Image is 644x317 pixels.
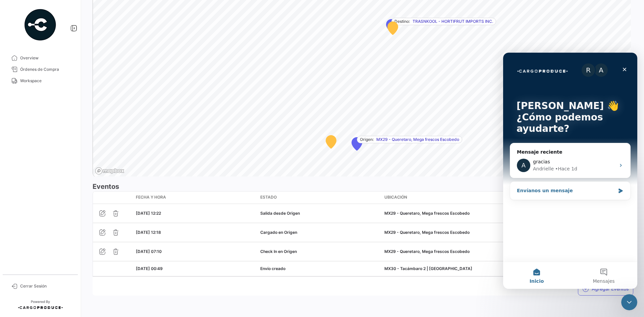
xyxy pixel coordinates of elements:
[621,294,637,310] iframe: Intercom live chat
[95,167,124,175] a: Mapbox logo
[384,266,503,272] div: MX30 - Tacámbaro 2 | [GEOGRAPHIC_DATA]
[386,19,397,33] div: Map marker
[136,211,161,216] span: [DATE] 12:22
[258,192,382,204] datatable-header-cell: Estado
[384,194,407,200] span: Ubicación
[5,64,75,75] a: Órdenes de Compra
[93,182,633,191] h3: Eventos
[326,135,336,149] div: Map marker
[5,75,75,87] a: Workspace
[413,18,493,24] span: TRASNKOOL - HORTIFRUT IMPORTS INC.
[5,52,75,64] a: Overview
[23,8,57,42] img: powered-by.png
[260,229,379,235] div: Cargado en Origen
[20,55,72,61] span: Overview
[384,210,503,216] div: MX29 - Queretaro, Mega frescos Escobedo
[20,283,72,289] span: Cerrar Sesión
[20,66,72,72] span: Órdenes de Compra
[260,249,379,255] div: Check In en Origen
[382,192,506,204] datatable-header-cell: Ubicación
[376,137,459,143] span: MX29 - Queretaro, Mega frescos Escobedo
[360,137,374,143] span: Origen:
[136,230,161,235] span: [DATE] 12:18
[136,194,166,200] span: Fecha y Hora
[352,137,362,151] div: Map marker
[387,21,398,35] div: Map marker
[578,282,633,296] button: Agregar Eventos
[503,53,637,289] iframe: Intercom live chat
[136,249,162,254] span: [DATE] 07:10
[260,210,379,216] div: Salida desde Origen
[260,266,379,272] div: Envío creado
[394,18,410,24] span: Destino:
[384,229,503,235] div: MX29 - Queretaro, Mega frescos Escobedo
[384,249,503,255] div: MX29 - Queretaro, Mega frescos Escobedo
[20,78,72,84] span: Workspace
[260,194,277,200] span: Estado
[133,192,258,204] datatable-header-cell: Fecha y Hora
[136,266,163,271] span: [DATE] 00:49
